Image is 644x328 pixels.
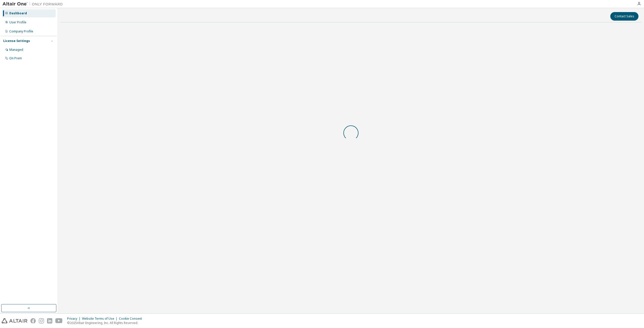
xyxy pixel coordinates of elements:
div: Dashboard [9,11,27,15]
p: © 2025 Altair Engineering, Inc. All Rights Reserved. [67,321,145,325]
button: Contact Sales [610,12,638,21]
img: instagram.svg [39,318,44,323]
div: Cookie Consent [119,317,145,321]
div: Website Terms of Use [82,317,119,321]
img: altair_logo.svg [2,318,27,323]
div: License Settings [3,39,30,43]
img: facebook.svg [30,318,36,323]
img: linkedin.svg [47,318,52,323]
div: Privacy [67,317,82,321]
img: Altair One [3,2,65,7]
div: Company Profile [9,29,33,33]
div: Managed [9,48,23,52]
img: youtube.svg [55,318,63,323]
div: On Prem [9,56,22,60]
div: User Profile [9,20,26,24]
